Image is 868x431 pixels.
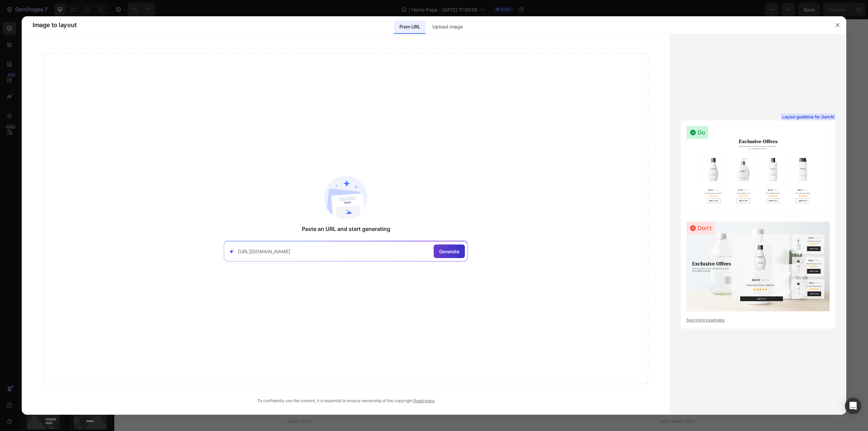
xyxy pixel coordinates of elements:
span: Layout guideline for GemAI [782,114,834,120]
div: Start with Generating from URL or image [331,259,422,265]
a: See more examples [686,317,830,323]
input: Paste your link here [238,248,431,255]
a: Read more [414,398,435,403]
p: From URL [399,23,420,31]
div: Open Intercom Messenger [845,398,861,414]
p: Upload image [432,23,462,31]
div: Start with Sections from sidebar [336,208,418,216]
div: To confidently use the content, it is essential to ensure ownership of the copyright. [43,398,648,404]
span: Generate [439,248,459,255]
button: Add sections [328,221,374,235]
span: Paste an URL and start generating [302,225,390,233]
span: Image to layout [33,21,76,29]
button: Add elements [378,221,426,235]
